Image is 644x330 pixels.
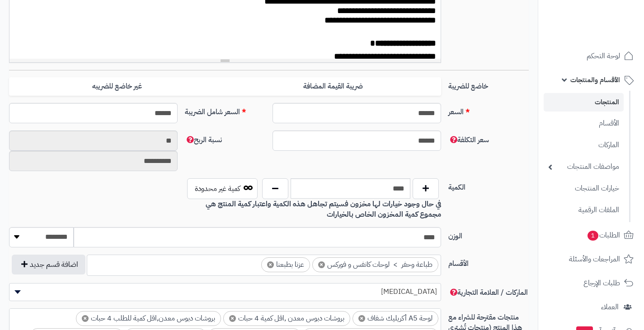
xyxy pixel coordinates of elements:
span: × [318,261,325,268]
a: لوحة التحكم [544,45,639,67]
span: الطلبات [587,229,620,242]
span: سعر التكلفة [448,135,489,145]
span: × [229,315,236,322]
label: ضريبة القيمة المضافة [225,77,441,96]
li: بروشات دبوس معدن,اقل كمية للطلب 4 حبات [76,311,221,326]
span: × [267,261,274,268]
label: غير خاضع للضريبه [9,77,225,96]
span: العملاء [601,301,619,313]
label: السعر [445,103,532,117]
button: اضافة قسم جديد [12,255,85,274]
a: الأقسام [544,114,624,133]
b: في حال وجود خيارات لها مخزون فسيتم تجاهل هذه الكمية واعتبار كمية المنتج هي مجموع كمية المخزون الخ... [206,199,441,220]
a: مواصفات المنتجات [544,157,624,177]
span: Alora [9,285,441,298]
label: الوزن [445,227,532,242]
label: السعر شامل الضريبة [181,103,269,117]
a: خيارات المنتجات [544,179,624,198]
span: المراجعات والأسئلة [569,253,620,265]
label: خاضع للضريبة [445,77,532,92]
a: العملاء [544,296,639,318]
span: × [82,315,89,322]
li: بروشات دبوس معدن ,اقل كمية 4 حبات [223,311,350,326]
span: × [358,315,365,322]
a: المنتجات [544,93,624,112]
label: الكمية [445,178,532,193]
a: الطلبات1 [544,224,639,246]
span: 1 [588,231,598,241]
span: الأقسام والمنتجات [570,74,620,86]
span: نسبة الربح [185,135,222,145]
li: عزنا بطبعنا [261,257,310,272]
a: طلبات الإرجاع [544,272,639,294]
span: طلبات الإرجاع [583,277,620,289]
label: الأقسام [445,255,532,269]
li: لوحة A5 أكريليك شفاف [353,311,438,326]
span: Alora [9,283,441,301]
span: الماركات / العلامة التجارية [448,287,528,298]
a: الماركات [544,135,624,155]
span: لوحة التحكم [587,50,620,62]
a: المراجعات والأسئلة [544,248,639,270]
li: طباعة وحفر > لوحات كانفس و فوركس [312,257,438,272]
a: الملفات الرقمية [544,200,624,220]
